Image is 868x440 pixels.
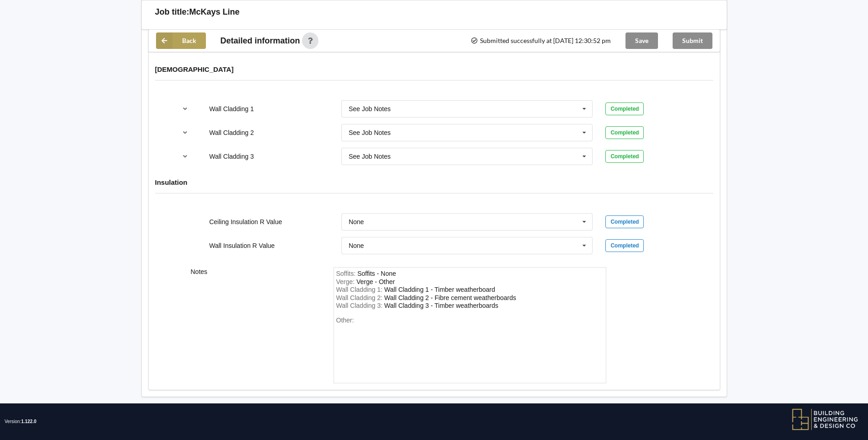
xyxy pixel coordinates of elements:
[209,105,254,113] label: Wall Cladding 1
[221,37,300,45] span: Detailed information
[209,129,254,136] label: Wall Cladding 2
[209,242,275,249] label: Wall Insulation R Value
[336,294,384,301] span: Wall Cladding 2 :
[605,215,644,228] div: Completed
[336,278,356,285] span: Verge :
[605,102,644,115] div: Completed
[792,408,859,431] img: BEDC logo
[176,101,194,117] button: reference-toggle
[336,302,384,309] span: Wall Cladding 3 :
[334,267,606,383] form: notes-field
[349,106,391,112] div: See Job Notes
[155,7,189,17] h3: Job title:
[209,218,282,225] label: Ceiling Insulation R Value
[349,219,364,225] div: None
[605,239,644,252] div: Completed
[176,124,194,141] button: reference-toggle
[349,242,364,249] div: None
[384,302,498,309] div: WallCladding3
[384,294,516,301] div: WallCladding2
[384,286,495,293] div: WallCladding1
[470,38,610,44] span: Submitted successfully at [DATE] 12:30:52 pm
[156,32,206,49] button: Back
[209,153,254,160] label: Wall Cladding 3
[336,317,354,324] span: Other:
[357,270,396,277] div: Soffits
[605,126,644,139] div: Completed
[349,129,391,136] div: See Job Notes
[356,278,395,285] div: Verge
[349,153,391,160] div: See Job Notes
[336,270,357,277] span: Soffits :
[184,267,327,383] div: Notes
[605,150,644,163] div: Completed
[155,65,713,74] h4: [DEMOGRAPHIC_DATA]
[155,178,713,187] h4: Insulation
[21,419,36,424] span: 1.122.0
[5,403,37,440] span: Version:
[176,148,194,165] button: reference-toggle
[336,286,384,293] span: Wall Cladding 1 :
[189,7,240,17] h3: McKays Line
